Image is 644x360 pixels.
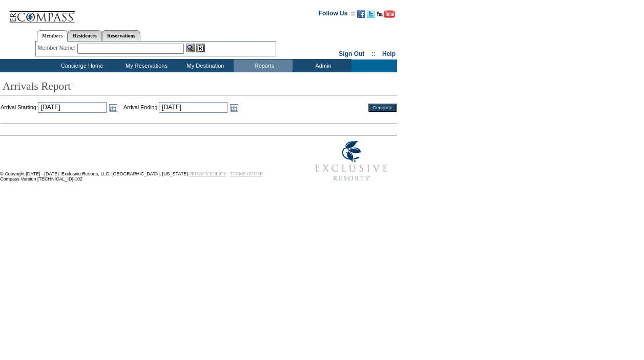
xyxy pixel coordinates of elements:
[1,102,355,113] td: Arrival Starting: Arrival Ending:
[371,50,376,57] span: ::
[189,171,226,176] a: PRIVACY POLICY
[305,135,397,187] img: Exclusive Resorts
[175,59,234,72] td: My Destination
[38,44,77,52] div: Member Name:
[9,3,75,24] img: Compass Home
[231,171,263,176] a: TERMS OF USE
[367,13,375,19] a: Follow us on Twitter
[116,59,175,72] td: My Reservations
[377,10,395,18] img: Subscribe to our YouTube Channel
[339,50,364,57] a: Sign Out
[46,59,116,72] td: Concierge Home
[234,59,293,72] td: Reports
[186,44,195,52] img: View
[382,50,396,57] a: Help
[102,30,140,41] a: Reservations
[108,102,119,113] a: Open the calendar popup.
[37,30,68,42] a: Members
[319,9,355,21] td: Follow Us ::
[357,13,365,19] a: Become our fan on Facebook
[293,59,351,72] td: Admin
[377,13,395,19] a: Subscribe to our YouTube Channel
[228,102,240,113] a: Open the calendar popup.
[368,104,397,112] input: Generate
[357,10,365,18] img: Become our fan on Facebook
[196,44,205,52] img: Reservations
[68,30,102,41] a: Residences
[367,10,375,18] img: Follow us on Twitter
